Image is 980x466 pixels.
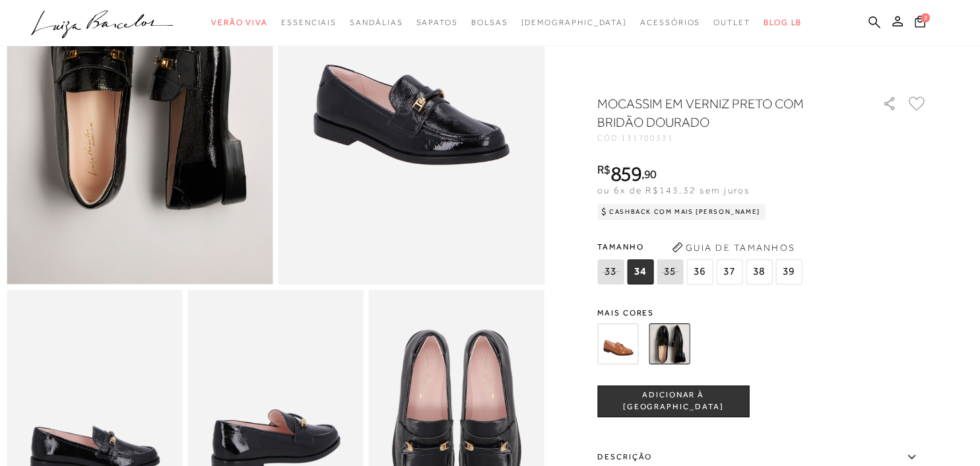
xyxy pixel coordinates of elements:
span: 38 [746,259,772,284]
span: [DEMOGRAPHIC_DATA] [521,18,627,27]
span: Sandálias [350,18,403,27]
i: R$ [597,164,610,176]
span: Tamanho [597,237,805,257]
a: categoryNavScreenReaderText [350,11,403,35]
div: Cashback com Mais [PERSON_NAME] [597,204,766,220]
span: BLOG LB [764,18,802,27]
span: 90 [644,167,657,181]
span: 35 [657,259,683,284]
span: Verão Viva [211,18,268,27]
span: ADICIONAR À [GEOGRAPHIC_DATA] [598,389,748,413]
span: ou 6x de R$143,32 sem juros [597,185,750,195]
img: MOCASSIM EM VERNIZ PRETO COM BRIDÃO DOURADO [649,323,690,364]
a: categoryNavScreenReaderText [211,11,268,35]
span: Bolsas [471,18,508,27]
span: 36 [686,259,713,284]
span: 33 [597,259,624,284]
a: noSubCategoriesText [521,11,627,35]
div: CÓD: [597,134,861,142]
span: 39 [775,259,802,284]
button: ADICIONAR À [GEOGRAPHIC_DATA] [597,385,749,417]
span: 859 [610,162,641,185]
h1: MOCASSIM EM VERNIZ PRETO COM BRIDÃO DOURADO [597,94,845,131]
span: 34 [627,259,653,284]
a: categoryNavScreenReaderText [281,11,337,35]
span: Essenciais [281,18,337,27]
span: 131700331 [621,133,674,143]
span: Outlet [713,18,750,27]
a: categoryNavScreenReaderText [640,11,700,35]
a: categoryNavScreenReaderText [416,11,457,35]
span: Mais cores [597,309,927,317]
span: 37 [716,259,742,284]
button: Guia de Tamanhos [667,237,799,258]
span: 2 [921,13,930,22]
a: BLOG LB [764,11,802,35]
a: categoryNavScreenReaderText [713,11,750,35]
a: categoryNavScreenReaderText [471,11,508,35]
button: 2 [911,15,929,32]
i: , [641,168,657,180]
span: Sapatos [416,18,457,27]
span: Acessórios [640,18,700,27]
img: MOCASSIM EM VERNIZ CARAMELO COM BRIDÃO DOURADO [597,323,638,364]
